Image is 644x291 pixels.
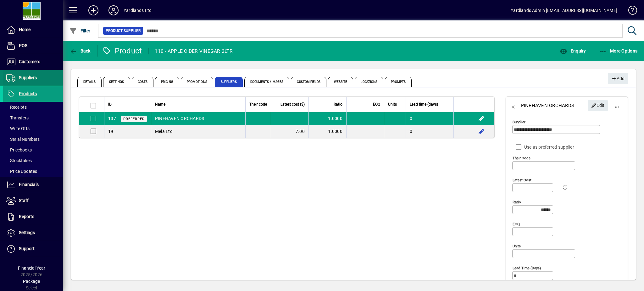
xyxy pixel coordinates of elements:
button: Add [83,5,103,16]
div: 137 [108,115,116,122]
a: Pricebooks [3,145,63,155]
td: Mela Ltd [151,125,245,138]
span: Suppliers [19,75,37,80]
mat-label: Supplier [513,120,525,124]
button: More Options [598,45,639,57]
button: Edit [588,100,608,111]
mat-label: Ratio [513,200,521,204]
mat-label: Latest cost [513,178,531,182]
div: Yardlands Ltd [124,5,152,15]
mat-label: EOQ [513,222,520,226]
button: Add [608,73,628,84]
td: 7.00 [271,125,308,138]
span: Prompts [385,77,412,87]
mat-label: Lead time (days) [513,266,541,270]
span: Product Supplier [106,28,141,34]
td: 0 [406,125,453,138]
a: Stocktakes [3,155,63,166]
a: Support [3,241,63,257]
span: Edit [591,100,605,111]
span: Staff [19,198,29,203]
button: Filter [68,25,92,36]
a: Knowledge Base [624,1,636,22]
span: Settings [103,77,130,87]
a: Reports [3,209,63,225]
span: Pricing [155,77,179,87]
span: Pricebooks [6,147,32,152]
span: Support [19,246,35,251]
span: Financial Year [18,266,45,271]
span: Costs [132,77,154,87]
span: Customers [19,59,40,64]
td: 1.0000 [308,112,346,125]
mat-label: Units [513,244,521,248]
a: Serial Numbers [3,134,63,145]
a: Staff [3,193,63,209]
span: Latest cost ($) [280,101,305,108]
span: Ratio [334,101,342,108]
td: PINEHAVEN ORCHARDS [151,112,245,125]
span: Receipts [6,105,27,110]
app-page-header-button: Back [63,45,97,57]
button: Enquiry [558,45,587,57]
div: Yardlands Admin [EMAIL_ADDRESS][DOMAIN_NAME] [511,5,617,15]
span: ID [108,101,112,108]
a: Home [3,22,63,38]
div: 110 - APPLE CIDER VINEGAR 2LTR [155,46,233,56]
a: Write Offs [3,123,63,134]
div: PINEHAVEN ORCHARDS [521,101,575,111]
span: Home [19,27,31,32]
span: Locations [355,77,383,87]
button: Back [68,45,92,57]
span: Stocktakes [6,158,32,163]
span: Details [77,77,102,87]
span: Suppliers [215,77,243,87]
span: Write Offs [6,126,30,131]
span: Website [328,77,353,87]
span: Custom Fields [291,77,326,87]
button: Edit [476,113,486,124]
span: Package [23,279,40,284]
mat-label: Their code [513,156,530,160]
button: Edit [476,126,486,136]
a: Transfers [3,113,63,123]
a: Suppliers [3,70,63,86]
span: Serial Numbers [6,137,40,142]
span: Back [69,48,91,53]
span: Promotions [181,77,213,87]
span: Name [155,101,165,108]
span: Price Updates [6,169,37,174]
span: Documents / Images [244,77,290,87]
span: POS [19,43,27,48]
span: Enquiry [560,48,586,53]
a: Customers [3,54,63,70]
a: Receipts [3,102,63,113]
span: Transfers [6,115,29,120]
td: 0 [406,112,453,125]
span: Preferred [123,117,145,121]
button: Back [506,98,521,113]
div: Product [102,46,142,56]
span: Reports [19,214,34,219]
span: Units [388,101,397,108]
span: Lead time (days) [410,101,438,108]
span: Financials [19,182,39,187]
span: Filter [69,28,91,33]
td: 1.0000 [308,125,346,138]
a: Price Updates [3,166,63,177]
span: EOQ [373,101,380,108]
a: Settings [3,225,63,241]
span: More Options [599,48,638,53]
span: Add [611,74,625,84]
span: Their code [249,101,267,108]
button: Profile [103,5,124,16]
div: 19 [108,128,114,135]
button: More options [609,98,625,113]
a: POS [3,38,63,54]
span: Settings [19,230,35,235]
a: Financials [3,177,63,193]
span: Products [19,91,37,96]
